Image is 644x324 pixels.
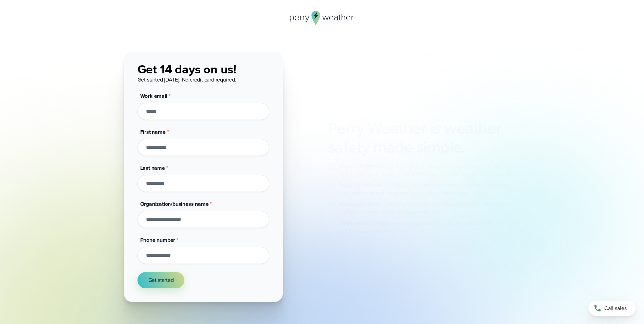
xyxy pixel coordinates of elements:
[140,200,209,208] span: Organization/business name
[604,304,627,312] span: Call sales
[140,164,165,172] span: Last name
[140,128,166,136] span: First name
[137,272,185,288] button: Get started
[140,92,167,100] span: Work email
[140,236,176,244] span: Phone number
[137,60,236,78] span: Get 14 days on us!
[588,301,636,316] a: Call sales
[148,276,174,284] span: Get started
[137,76,236,84] span: Get started [DATE]. No credit card required.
